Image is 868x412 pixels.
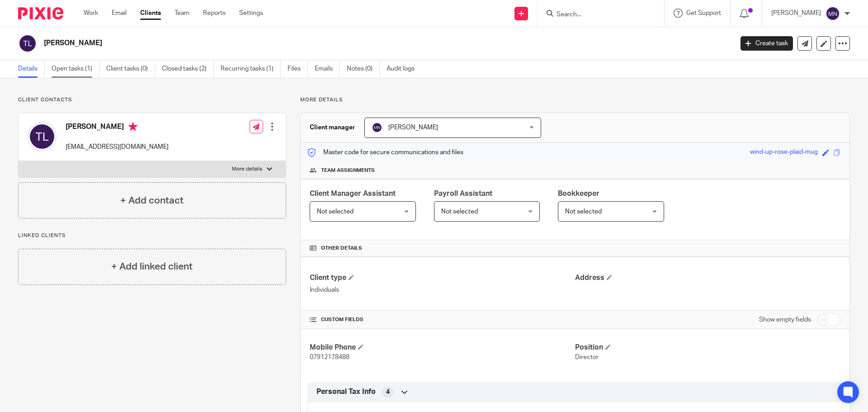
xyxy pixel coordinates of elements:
i: Primary [128,122,137,131]
span: Director [575,354,599,360]
span: Client Manager Assistant [310,190,396,197]
a: Clients [140,9,161,18]
a: Settings [239,9,263,18]
a: Email [112,9,127,18]
span: 4 [386,388,390,397]
a: Work [84,9,98,18]
span: Not selected [441,208,478,215]
span: Team assignments [321,167,375,174]
span: [PERSON_NAME] [388,124,438,131]
p: Client contacts [18,96,286,104]
p: [PERSON_NAME] [771,9,821,18]
img: svg%3E [826,6,840,21]
img: svg%3E [28,122,57,151]
h4: Address [575,273,840,283]
span: Other details [321,245,362,252]
a: Details [18,60,45,78]
h3: Client manager [310,123,355,132]
a: Client tasks (0) [106,60,155,78]
label: Show empty fields [759,315,811,324]
h4: CUSTOM FIELDS [310,316,575,323]
a: Closed tasks (2) [162,60,214,78]
p: More details [232,166,262,173]
input: Search [556,11,637,19]
span: Payroll Assistant [434,190,492,197]
img: svg%3E [372,122,382,133]
h4: + Add contact [120,194,184,208]
h4: + Add linked client [111,260,193,274]
div: wind-up-rose-plaid-mug [750,147,818,158]
span: 07912178488 [310,354,349,360]
h4: [PERSON_NAME] [66,122,169,133]
a: Files [288,60,308,78]
p: [EMAIL_ADDRESS][DOMAIN_NAME] [66,142,169,152]
p: Linked clients [18,232,286,239]
span: Bookkeeper [558,190,599,197]
h4: Position [575,343,840,352]
a: Emails [315,60,340,78]
img: Pixie [18,7,63,19]
h2: [PERSON_NAME] [44,38,590,48]
span: Not selected [565,208,602,215]
p: More details [300,96,850,104]
a: Create task [741,36,793,51]
a: Audit logs [387,60,421,78]
a: Team [175,9,189,18]
img: svg%3E [18,34,37,53]
span: Personal Tax Info [316,387,376,397]
h4: Mobile Phone [310,343,575,352]
p: Individuals [310,285,575,294]
span: Not selected [317,208,354,215]
h4: Client type [310,273,575,283]
p: Master code for secure communications and files [307,148,463,157]
a: Open tasks (1) [52,60,99,78]
a: Recurring tasks (1) [221,60,281,78]
a: Notes (0) [347,60,380,78]
a: Reports [203,9,226,18]
span: Get Support [686,10,721,16]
